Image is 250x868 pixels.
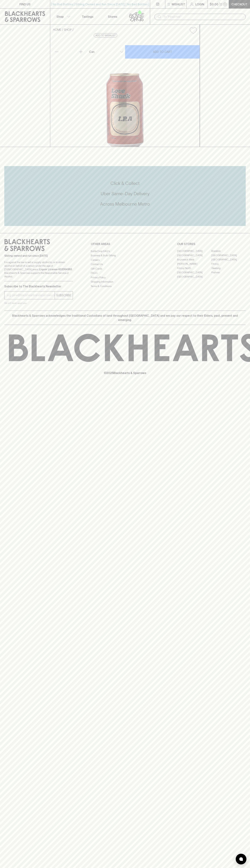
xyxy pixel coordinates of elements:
[177,249,211,253] a: [GEOGRAPHIC_DATA]
[91,271,159,275] a: FAQ's
[125,45,200,59] button: ADD TO CART
[82,14,93,19] p: Tastings
[210,2,218,6] p: $0.00
[91,275,159,280] a: Privacy Policy
[211,258,246,262] a: [GEOGRAPHIC_DATA]
[75,9,100,24] a: Tastings
[239,857,243,861] img: bubble-icon
[177,253,211,258] a: [GEOGRAPHIC_DATA]
[64,28,72,31] a: SHOP
[231,2,247,6] p: Checkout
[50,9,75,24] button: Shop
[56,14,64,19] p: Shop
[53,28,61,31] a: HOME
[211,270,246,275] a: Prahran
[177,258,211,262] a: Brunswick West
[4,180,246,186] h5: Click & Collect
[153,50,172,54] p: ADD TO CART
[19,2,31,6] p: FIND US
[91,242,159,246] p: OTHER AREAS
[91,280,159,284] a: Shipping Information
[91,284,159,288] a: Terms & Conditions
[4,166,246,226] div: Call to action block
[91,253,159,258] a: Business & Bulk Gifting
[88,48,125,55] div: Can
[211,262,246,266] a: Fitzroy
[39,268,72,271] strong: Liquor License #32064953
[177,262,211,266] a: [PERSON_NAME]
[89,50,95,54] p: Can
[177,242,246,246] p: OUR STORES
[100,9,125,24] a: Stores
[177,266,211,270] a: Fitzroy North
[4,201,246,207] h5: Across Melbourne Metro
[4,284,73,288] p: Subscribe to The Blackhearts Newsletter
[177,275,211,279] a: [GEOGRAPHIC_DATA]
[211,249,246,253] a: Braddon
[172,2,185,6] p: Wishlist
[4,254,73,258] p: Sibling owned and run since [DATE]
[224,3,226,5] p: 0
[7,292,55,298] input: e.g. jane@blackheartsandsparrows.com.au
[50,37,200,147] img: 24898.png
[91,258,159,262] a: Careers
[195,2,204,6] p: Login
[91,262,159,266] a: Contact Us
[108,14,117,19] p: Stores
[163,14,243,20] input: Try "Pinot noir"
[4,301,73,305] p: We will never spam you
[94,33,117,38] button: Add to wishlist
[55,291,73,299] button: SUBSCRIBE
[177,270,211,275] a: [GEOGRAPHIC_DATA]
[91,266,159,271] a: Gift Cards
[211,266,246,270] a: Geelong
[211,253,246,258] a: [GEOGRAPHIC_DATA]
[4,191,246,197] h5: Uber Same-Day Delivery
[188,26,198,35] button: Add to wishlist
[91,249,159,253] a: Bottle Drop FAQ's
[4,260,73,278] p: It is against the law to sell or supply alcohol to, or to obtain alcohol on behalf of a person un...
[56,293,71,297] p: SUBSCRIBE
[7,313,243,322] p: Blackhearts & Sparrows acknowledges the traditional Custodians of land throughout [GEOGRAPHIC_DAT...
